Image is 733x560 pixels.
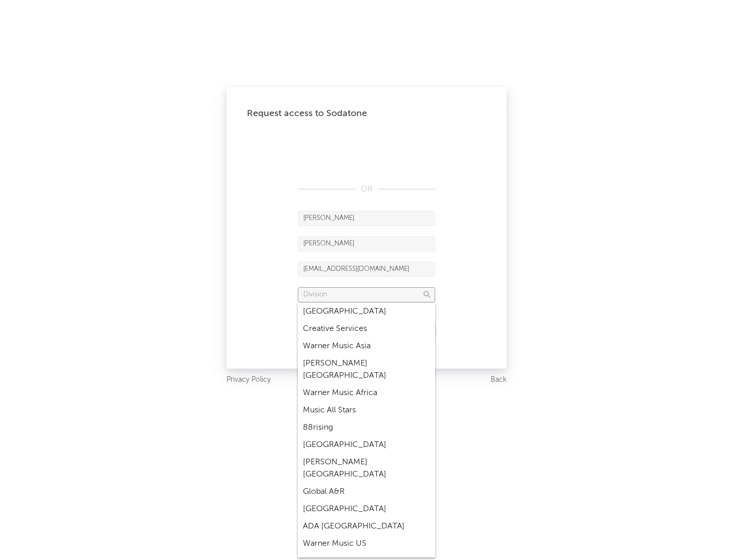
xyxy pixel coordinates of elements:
[491,374,506,386] a: Back
[298,402,435,419] div: Music All Stars
[298,338,435,355] div: Warner Music Asia
[298,236,435,251] input: Last Name
[298,454,435,483] div: [PERSON_NAME] [GEOGRAPHIC_DATA]
[298,436,435,454] div: [GEOGRAPHIC_DATA]
[227,374,271,386] a: Privacy Policy
[247,107,486,120] div: Request access to Sodatone
[298,419,435,436] div: 88rising
[298,262,435,277] input: Email
[298,355,435,384] div: [PERSON_NAME] [GEOGRAPHIC_DATA]
[298,384,435,402] div: Warner Music Africa
[298,320,435,338] div: Creative Services
[298,303,435,320] div: [GEOGRAPHIC_DATA]
[298,518,435,535] div: ADA [GEOGRAPHIC_DATA]
[298,211,435,226] input: First Name
[298,483,435,500] div: Global A&R
[298,183,435,195] div: OR
[298,535,435,552] div: Warner Music US
[298,287,435,302] input: Division
[298,500,435,518] div: [GEOGRAPHIC_DATA]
